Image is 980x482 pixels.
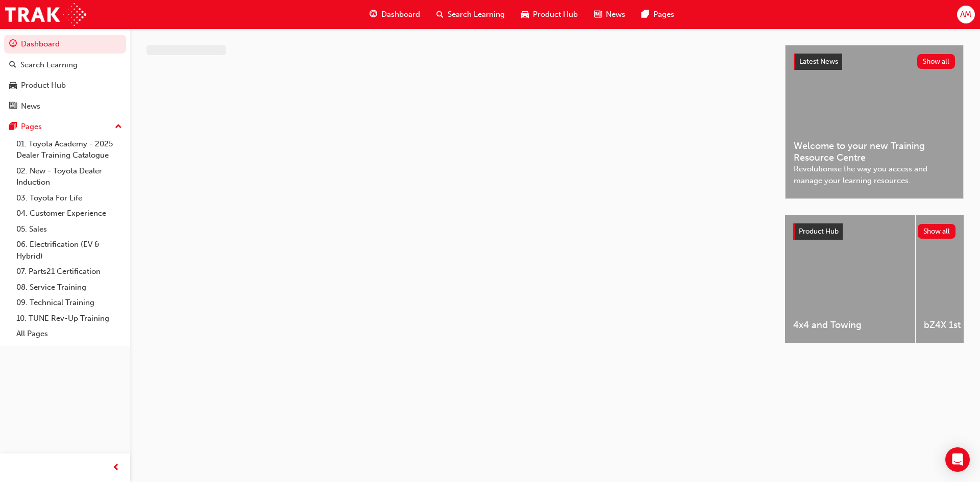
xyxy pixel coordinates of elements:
[642,8,649,21] span: pages-icon
[799,57,838,66] span: Latest News
[448,9,505,20] span: Search Learning
[361,4,428,25] a: guage-iconDashboard
[793,223,955,240] a: Product HubShow all
[785,215,915,343] a: 4x4 and Towing
[513,4,586,25] a: car-iconProduct Hub
[370,8,377,21] span: guage-icon
[12,163,126,190] a: 02. New - Toyota Dealer Induction
[794,163,955,186] span: Revolutionise the way you access and manage your learning resources.
[957,6,975,23] button: AM
[12,237,126,264] a: 06. Electrification (EV & Hybrid)
[960,9,971,20] span: AM
[9,61,16,70] span: search-icon
[653,9,674,20] span: Pages
[12,221,126,237] a: 05. Sales
[799,227,839,236] span: Product Hub
[785,45,964,199] a: Latest NewsShow allWelcome to your new Training Resource CentreRevolutionise the way you access a...
[12,206,126,221] a: 04. Customer Experience
[21,100,40,112] div: News
[521,8,529,21] span: car-icon
[586,4,633,25] a: news-iconNews
[794,54,955,70] a: Latest NewsShow all
[606,9,625,20] span: News
[115,120,122,134] span: up-icon
[112,462,120,474] span: prev-icon
[4,117,126,136] button: Pages
[4,97,126,116] a: News
[436,8,444,21] span: search-icon
[918,224,956,239] button: Show all
[12,311,126,326] a: 10. TUNE Rev-Up Training
[381,9,420,20] span: Dashboard
[12,190,126,206] a: 03. Toyota For Life
[9,122,17,132] span: pages-icon
[9,81,17,90] span: car-icon
[20,59,78,71] div: Search Learning
[21,80,66,91] div: Product Hub
[12,326,126,342] a: All Pages
[428,4,513,25] a: search-iconSearch Learning
[917,54,955,69] button: Show all
[945,447,970,472] div: Open Intercom Messenger
[12,264,126,280] a: 07. Parts21 Certification
[12,280,126,295] a: 08. Service Training
[794,140,955,163] span: Welcome to your new Training Resource Centre
[21,121,42,133] div: Pages
[4,76,126,95] a: Product Hub
[9,102,17,111] span: news-icon
[4,35,126,54] a: Dashboard
[793,319,907,331] span: 4x4 and Towing
[4,56,126,74] a: Search Learning
[4,33,126,117] button: DashboardSearch LearningProduct HubNews
[633,4,682,25] a: pages-iconPages
[12,136,126,163] a: 01. Toyota Academy - 2025 Dealer Training Catalogue
[594,8,602,21] span: news-icon
[5,3,86,26] img: Trak
[9,40,17,49] span: guage-icon
[533,9,578,20] span: Product Hub
[12,295,126,311] a: 09. Technical Training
